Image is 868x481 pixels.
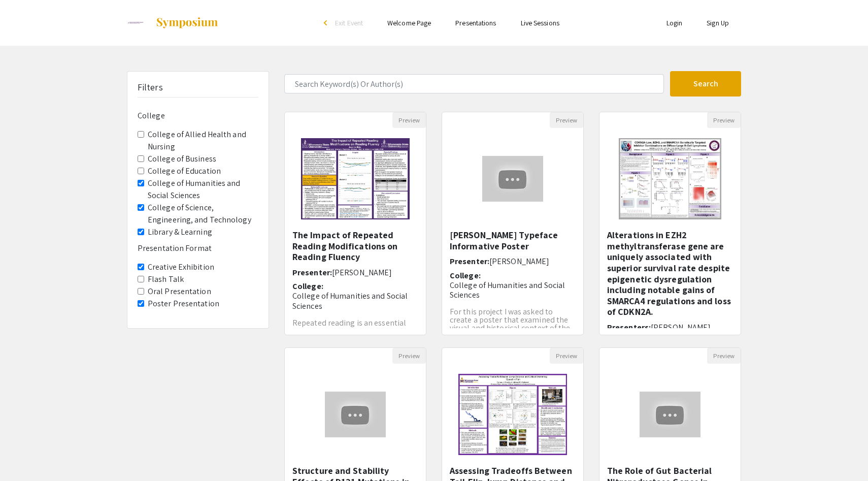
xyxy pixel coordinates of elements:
[284,74,664,93] input: Search Keyword(s) Or Author(s)
[284,112,426,335] div: Open Presentation <p>The Impact of Repeated Reading Modifications on Reading Fluency</p>
[607,322,731,342] span: [PERSON_NAME], [PERSON_NAME], [PERSON_NAME]
[450,308,576,348] p: For this project I was asked to create a poster that examined the visual and historical context o...
[138,243,258,253] h6: Presentation Format
[392,112,426,128] button: Preview
[550,348,583,364] button: Preview
[472,146,553,212] img: <p>Archer Typeface Informative Poster</p>
[148,165,221,177] label: College of Education
[450,230,576,251] h5: [PERSON_NAME] Typeface Informative Poster
[707,348,741,364] button: Preview
[707,18,729,27] a: Sign Up
[292,268,418,277] h6: Presenter:
[148,226,212,238] label: Library & Learning
[324,20,330,26] div: arrow_back_ios
[666,18,683,27] a: Login
[292,291,418,310] p: College of Humanities and Social Sciences
[148,298,219,310] label: Poster Presentation
[707,112,741,128] button: Preview
[521,18,559,27] a: Live Sessions
[392,348,426,364] button: Preview
[599,112,741,335] div: Open Presentation <p><span style="color: rgb(0, 0, 0);">Alterations in EZH2 methyltransferase gen...
[550,112,583,128] button: Preview
[670,71,741,97] button: Search
[148,202,258,226] label: College of Science, Engineering, and Technology
[127,10,145,36] img: 2025 Undergraduate Research Symposium
[442,112,584,335] div: Open Presentation <p>Archer Typeface Informative Poster</p>
[607,323,733,342] h6: Presenters:
[292,230,418,263] h5: The Impact of Repeated Reading Modifications on Reading Fluency
[387,18,431,27] a: Welcome Page
[448,364,577,465] img: <p><span style="color: rgb(0, 0, 0);">Assessing Tradeoffs Between Tail-Flip Jump Distance and Cri...
[148,129,258,153] label: College of Allied Health and Nursing
[148,177,258,202] label: College of Humanities and Social Sciences
[8,435,43,473] iframe: Chat
[450,280,576,300] p: College of Humanities and Social Sciences
[155,17,219,29] img: Symposium by ForagerOne
[335,18,363,27] span: Exit Event
[138,111,258,120] h6: College
[292,281,323,292] span: College:
[489,256,549,267] span: [PERSON_NAME]
[450,256,576,266] h6: Presenter:
[629,381,711,447] img: <p><strong style="background-color: transparent; color: rgb(0, 0, 0);">The Role of Gut Bacterial ...
[607,230,733,317] h5: Alterations in EZH2 methyltransferase gene are uniquely associated with superior survival rate de...
[455,18,496,27] a: Presentations
[148,273,184,285] label: Flash Talk
[148,261,214,273] label: Creative Exhibition
[332,267,392,278] span: [PERSON_NAME]
[127,10,219,36] a: 2025 Undergraduate Research Symposium
[138,82,163,93] h5: Filters
[450,270,481,281] span: College:
[609,128,731,230] img: <p><span style="color: rgb(0, 0, 0);">Alterations in EZH2 methyltransferase gene are uniquely ass...
[292,319,418,351] p: Repeated reading is an essential skill that students demonstrate and has even been identified as ...
[315,381,396,447] img: <p><span style="color: black;">Structure and Stability Effects of&nbsp;D131 Mutations in Calmodul...
[148,285,211,298] label: Oral Presentation
[148,153,216,165] label: College of Business
[291,128,419,230] img: <p>The Impact of Repeated Reading Modifications on Reading Fluency</p>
